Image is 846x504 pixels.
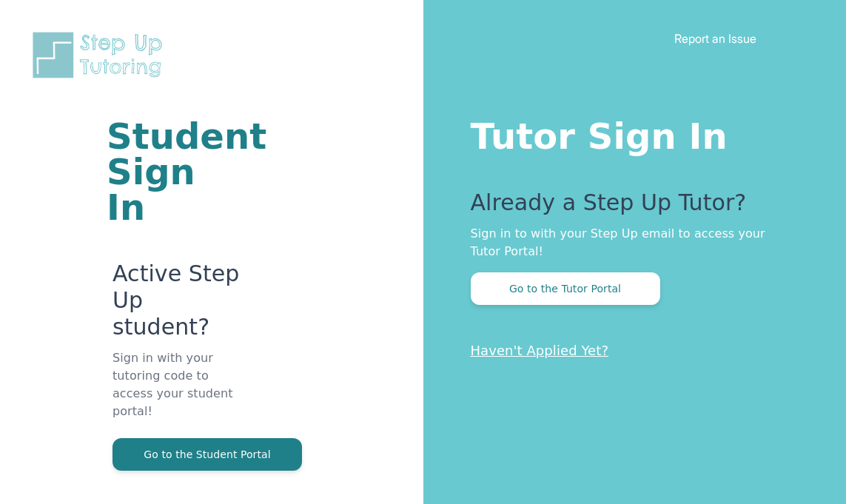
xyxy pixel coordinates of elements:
[471,112,788,154] h1: Tutor Sign In
[471,189,788,225] p: Already a Step Up Tutor?
[471,272,660,305] button: Go to the Tutor Portal
[113,447,302,461] a: Go to the Student Portal
[113,438,302,471] button: Go to the Student Portal
[471,225,788,261] p: Sign in to with your Step Up email to access your Tutor Portal!
[107,118,246,225] h1: Student Sign In
[674,31,756,46] a: Report an Issue
[471,343,609,358] a: Haven't Applied Yet?
[113,349,246,438] p: Sign in with your tutoring code to access your student portal!
[113,261,246,349] p: Active Step Up student?
[471,281,660,295] a: Go to the Tutor Portal
[30,30,172,81] img: Step Up Tutoring horizontal logo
